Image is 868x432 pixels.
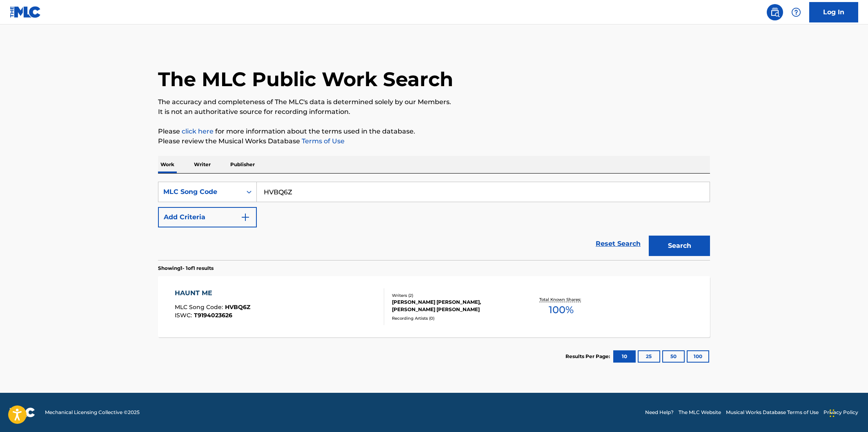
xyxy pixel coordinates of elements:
[788,4,804,20] div: Help
[10,408,35,417] img: logo
[392,315,515,321] div: Recording Artists ( 0 )
[823,409,858,416] a: Privacy Policy
[392,292,515,298] div: Writers ( 2 )
[228,156,257,173] p: Publisher
[300,137,345,145] a: Terms of Use
[791,7,801,17] img: help
[613,350,636,363] button: 10
[158,156,177,173] p: Work
[645,409,674,416] a: Need Help?
[539,296,583,303] p: Total Known Shares:
[158,276,710,337] a: HAUNT MEMLC Song Code:HVBQ6ZISWC:T9194023626Writers (2)[PERSON_NAME] [PERSON_NAME], [PERSON_NAME]...
[240,212,250,222] img: 9d2ae6d4665cec9f34b9.svg
[158,182,710,260] form: Search Form
[158,207,257,227] button: Add Criteria
[549,303,574,317] span: 100 %
[662,350,685,363] button: 50
[158,127,710,136] p: Please for more information about the terms used in the database.
[158,136,710,146] p: Please review the Musical Works Database
[638,350,660,363] button: 25
[827,393,868,432] iframe: Chat Widget
[687,350,709,363] button: 100
[45,409,140,416] span: Mechanical Licensing Collective © 2025
[163,187,237,197] div: MLC Song Code
[565,353,612,360] p: Results Per Page:
[649,236,710,256] button: Search
[225,303,250,311] span: HVBQ6Z
[175,288,250,298] div: HAUNT ME
[830,401,835,425] div: Drag
[726,409,819,416] a: Musical Works Database Terms of Use
[191,156,213,173] p: Writer
[592,235,645,253] a: Reset Search
[194,312,232,319] span: T9194023626
[770,7,780,17] img: search
[809,2,858,22] a: Log In
[175,312,194,319] span: ISWC :
[158,265,214,272] p: Showing 1 - 1 of 1 results
[158,97,710,107] p: The accuracy and completeness of The MLC's data is determined solely by our Members.
[158,67,453,91] h1: The MLC Public Work Search
[10,6,41,18] img: MLC Logo
[175,303,225,311] span: MLC Song Code :
[767,4,783,20] a: Public Search
[182,127,214,135] a: click here
[679,409,721,416] a: The MLC Website
[392,298,515,313] div: [PERSON_NAME] [PERSON_NAME], [PERSON_NAME] [PERSON_NAME]
[158,107,710,117] p: It is not an authoritative source for recording information.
